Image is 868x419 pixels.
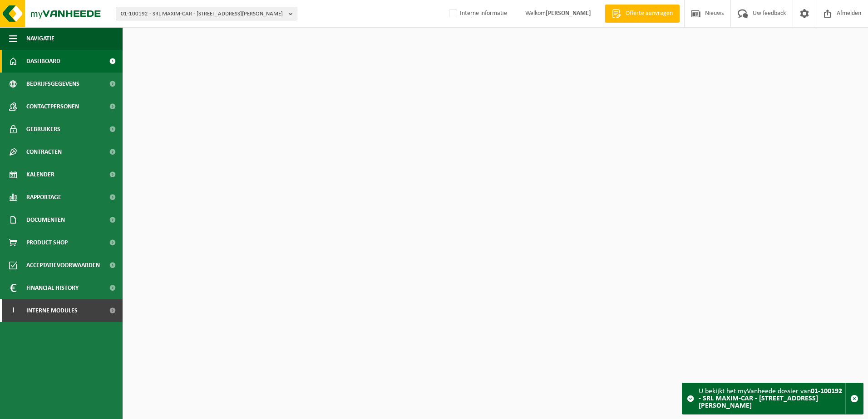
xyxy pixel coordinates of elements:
span: Documenten [26,209,65,231]
span: Contactpersonen [26,95,79,118]
a: Offerte aanvragen [605,5,680,23]
strong: 01-100192 - SRL MAXIM-CAR - [STREET_ADDRESS][PERSON_NAME] [699,388,842,409]
span: Contracten [26,141,62,163]
span: Bedrijfsgegevens [26,73,79,95]
span: Product Shop [26,231,68,254]
span: Interne modules [26,299,78,322]
label: Interne informatie [447,7,507,20]
span: Acceptatievoorwaarden [26,254,100,277]
span: I [9,299,17,322]
span: Rapportage [26,186,61,209]
span: Gebruikers [26,118,60,141]
span: Navigatie [26,27,54,50]
strong: [PERSON_NAME] [546,10,591,17]
span: Dashboard [26,50,60,73]
span: 01-100192 - SRL MAXIM-CAR - [STREET_ADDRESS][PERSON_NAME] [121,7,285,21]
font: Welkom [525,10,591,17]
span: Offerte aanvragen [623,9,675,18]
span: Kalender [26,163,54,186]
button: 01-100192 - SRL MAXIM-CAR - [STREET_ADDRESS][PERSON_NAME] [116,7,297,20]
div: U bekijkt het myVanheede dossier van [699,383,845,414]
span: Financial History [26,277,79,299]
